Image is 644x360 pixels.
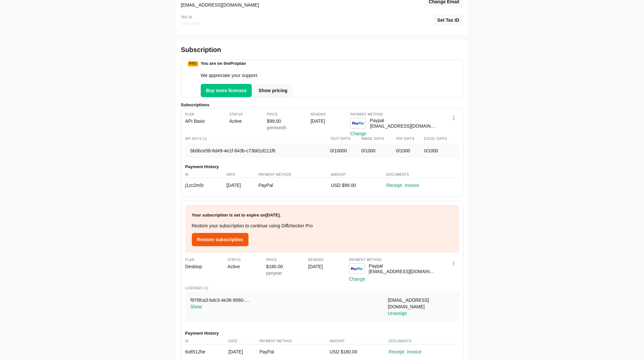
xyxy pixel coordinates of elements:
[436,17,461,23] span: Set Tax ID
[350,130,366,137] button: Change
[396,137,424,143] th: PDF Diffs
[266,270,283,276] div: per year
[308,258,324,282] div: [DATE]
[266,258,283,263] div: Price
[181,20,433,27] div: Unknown
[191,297,250,303] div: f970fca3-bdc3-4e36-9560-91c09b14565b
[386,183,402,188] a: Receipt
[226,178,258,193] td: [DATE]
[185,286,459,292] h3: Licenses ( 1 )
[448,258,459,269] button: Open dropdown
[405,183,419,188] a: Invoice
[369,263,434,276] div: Paypal [EMAIL_ADDRESS][DOMAIN_NAME]
[185,173,226,178] th: ID
[227,258,241,263] div: Status
[389,349,404,354] a: Receipt
[388,297,454,317] div: [EMAIL_ADDRESS][DOMAIN_NAME]
[192,233,248,246] button: Restore subscription
[330,143,361,158] td: 0 / 10000
[201,60,293,67] h3: You are on the Pro plan
[196,236,245,243] span: Restore subscription
[386,173,459,178] th: Documents
[185,258,202,263] div: Plan
[449,113,459,123] button: Open dropdown
[185,137,330,143] th: Api Keys (1)
[330,137,361,143] th: Text Diffs
[228,345,259,359] td: [DATE]
[185,345,228,359] td: 6x8512he
[349,276,365,282] button: Change
[192,222,452,229] p: Restore your subscription to continue using Diffchecker Pro
[185,163,459,170] h2: Payment History
[185,113,205,118] div: Plan
[228,339,259,345] th: Date
[308,258,324,263] div: Renews
[331,173,386,178] th: Amount
[185,330,459,337] h2: Payment History
[349,258,434,263] div: Payment Method
[329,345,389,359] td: USD $ 180.00
[257,87,289,94] span: Show pricing
[424,143,459,158] td: 0 / 1000
[229,118,243,124] div: Active
[185,258,202,282] div: Desktop
[188,61,198,66] div: Pro
[267,113,286,137] div: $ 99.00
[267,113,286,118] div: Price
[407,349,422,354] a: Invoice
[311,113,326,137] div: [DATE]
[396,143,424,158] td: 0 / 1000
[350,113,436,118] div: Payment Method
[253,84,293,97] a: Show pricing
[181,2,425,8] div: [EMAIL_ADDRESS][DOMAIN_NAME]
[185,113,205,137] div: API Basic
[181,45,463,54] h2: Subscription
[185,178,226,193] td: j1zc2m5r
[258,178,331,193] td: PayPal
[185,143,330,158] td: bb0bce58-6d49-4e1f-843b-c73b61d211f6
[424,137,459,143] th: Excel Diffs
[361,137,396,143] th: Image Diffs
[227,263,241,270] div: Active
[201,84,252,97] button: Buy more licenses
[192,212,452,219] h3: Your subscription is set to expire on [DATE] .
[205,87,248,94] span: Buy more licenses
[331,178,386,193] td: USD $ 99.00
[389,339,459,345] th: Documents
[181,101,463,108] h2: Subscriptions
[226,173,258,178] th: Date
[388,310,407,317] button: Unassign
[266,258,283,282] div: $ 180.00
[370,118,436,130] div: Paypal [EMAIL_ADDRESS][DOMAIN_NAME]
[181,15,192,19] label: Tax ID
[267,124,286,131] div: per month
[349,263,365,274] img: Paypal Logo
[201,72,293,79] p: We appreciate your support.
[350,118,366,129] img: Paypal Logo
[329,339,389,345] th: Amount
[191,303,202,310] button: Show
[185,339,228,345] th: ID
[229,113,243,118] div: Status
[259,345,329,359] td: PayPal
[361,143,396,158] td: 0 / 1000
[311,113,326,118] div: Renews
[258,173,331,178] th: Payment Method
[433,15,463,25] button: Set Tax ID
[259,339,329,345] th: Payment Method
